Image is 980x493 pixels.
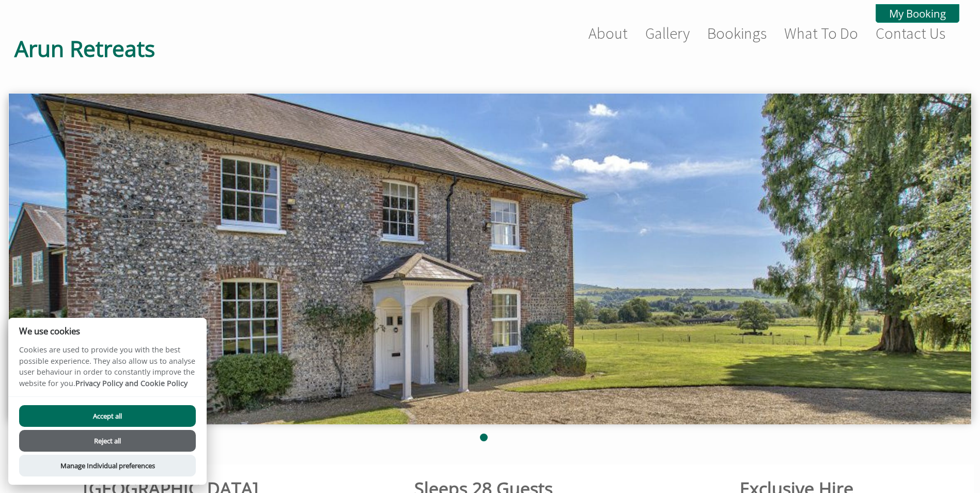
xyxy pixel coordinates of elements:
button: Reject all [19,430,196,452]
a: Contact Us [876,23,945,43]
a: About [588,23,628,43]
a: My Booking [876,4,959,23]
a: What To Do [784,23,858,43]
a: Privacy Policy and Cookie Policy [75,378,188,388]
p: Cookies are used to provide you with the best possible experience. They also allow us to analyse ... [8,344,207,396]
a: Bookings [707,23,767,43]
button: Accept all [19,405,196,427]
a: Gallery [645,23,690,43]
h1: Arun Retreats [14,34,118,63]
button: Manage Individual preferences [19,455,196,476]
h2: We use cookies [8,326,207,336]
a: Arun Retreats [14,19,118,78]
